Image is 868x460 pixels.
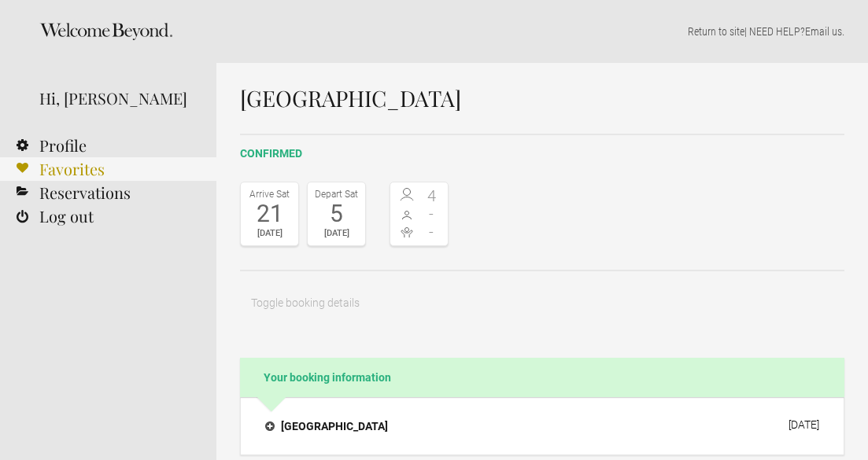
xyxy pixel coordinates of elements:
[240,86,844,110] h1: [GEOGRAPHIC_DATA]
[240,145,844,162] h2: confirmed
[240,358,844,397] h2: Your booking information
[419,188,445,204] span: 4
[240,24,844,39] p: | NEED HELP? .
[805,25,842,38] a: Email us
[312,226,361,241] div: [DATE]
[245,202,294,226] div: 21
[419,224,445,240] span: -
[312,202,361,226] div: 5
[419,206,445,222] span: -
[688,25,744,38] a: Return to site
[245,226,294,241] div: [DATE]
[39,86,193,110] div: Hi, [PERSON_NAME]
[789,418,819,431] div: [DATE]
[253,410,832,443] button: [GEOGRAPHIC_DATA] [DATE]
[312,186,361,202] div: Depart Sat
[265,418,388,434] h4: [GEOGRAPHIC_DATA]
[245,186,294,202] div: Arrive Sat
[240,287,371,318] button: Toggle booking details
